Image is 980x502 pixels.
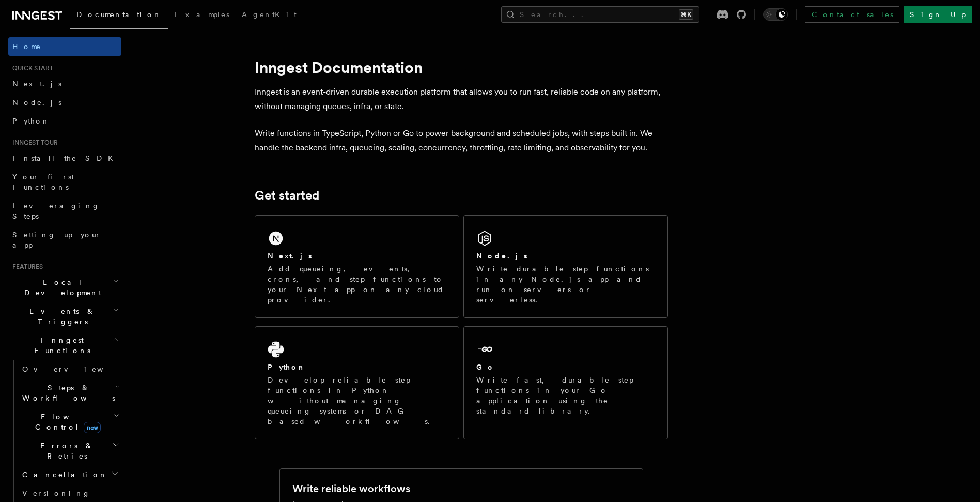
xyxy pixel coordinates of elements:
a: PythonDevelop reliable step functions in Python without managing queueing systems or DAG based wo... [255,326,459,439]
span: Setting up your app [12,231,101,249]
span: Overview [22,365,129,373]
span: Examples [174,10,229,19]
span: Documentation [76,10,162,19]
span: Events & Triggers [8,306,113,327]
h2: Write reliable workflows [292,481,410,496]
a: Next.jsAdd queueing, events, crons, and step functions to your Next app on any cloud provider. [255,215,459,318]
p: Write functions in TypeScript, Python or Go to power background and scheduled jobs, with steps bu... [255,126,668,155]
p: Write durable step functions in any Node.js app and run on servers or serverless. [476,264,655,305]
span: Leveraging Steps [12,202,100,220]
p: Add queueing, events, crons, and step functions to your Next app on any cloud provider. [268,264,446,305]
a: Get started [255,188,319,203]
a: Setting up your app [8,225,121,254]
a: Contact sales [805,6,899,23]
button: Search...⌘K [501,6,699,23]
span: Local Development [8,277,113,298]
button: Flow Controlnew [18,407,121,436]
h2: Go [476,362,495,372]
a: Your first Functions [8,168,121,196]
span: Inngest tour [8,139,58,147]
a: GoWrite fast, durable step functions in your Go application using the standard library. [463,326,668,439]
h2: Next.js [268,251,312,261]
span: Steps & Workflows [18,383,115,403]
h2: Python [268,362,306,372]
a: Node.js [8,93,121,112]
a: AgentKit [236,3,303,28]
span: Install the SDK [12,154,119,162]
h2: Node.js [476,251,527,261]
span: Versioning [22,489,90,497]
button: Events & Triggers [8,302,121,331]
span: Inngest Functions [8,335,112,356]
a: Node.jsWrite durable step functions in any Node.js app and run on servers or serverless. [463,215,668,318]
span: new [84,422,101,433]
a: Next.js [8,74,121,93]
p: Write fast, durable step functions in your Go application using the standard library. [476,375,655,416]
button: Cancellation [18,465,121,484]
span: Home [12,41,41,52]
button: Toggle dark mode [763,8,788,21]
button: Errors & Retries [18,436,121,465]
a: Documentation [70,3,168,29]
a: Overview [18,360,121,378]
span: Next.js [12,80,61,88]
a: Install the SDK [8,149,121,168]
a: Leveraging Steps [8,196,121,225]
a: Examples [168,3,236,28]
kbd: ⌘K [679,9,693,20]
p: Develop reliable step functions in Python without managing queueing systems or DAG based workflows. [268,375,446,427]
h1: Inngest Documentation [255,58,668,77]
button: Local Development [8,273,121,302]
span: Quick start [8,64,53,72]
span: Errors & Retries [18,440,112,461]
span: Features [8,263,43,271]
button: Steps & Workflows [18,378,121,407]
button: Inngest Functions [8,331,121,360]
span: Your first Functions [12,173,74,191]
span: Flow Control [18,412,114,432]
a: Sign Up [904,6,972,23]
span: Cancellation [18,469,107,480]
a: Home [8,37,121,56]
a: Python [8,112,121,130]
span: Python [12,117,50,125]
span: Node.js [12,98,61,107]
p: Inngest is an event-driven durable execution platform that allows you to run fast, reliable code ... [255,85,668,114]
span: AgentKit [242,10,297,19]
